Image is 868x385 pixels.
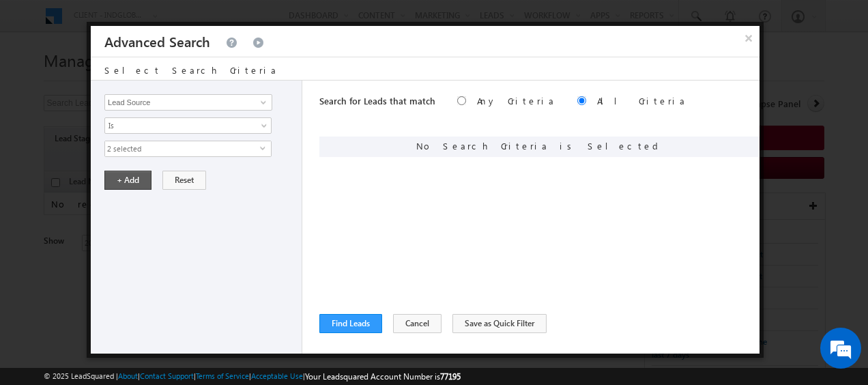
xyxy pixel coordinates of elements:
[319,95,435,106] span: Search for Leads that match
[71,72,229,89] div: Chat with us now
[162,171,206,190] button: Reset
[104,117,272,134] a: Is
[196,371,249,380] a: Terms of Service
[319,314,382,333] button: Find Leads
[104,141,272,157] div: Dubai-Scl, UAE Scl
[319,137,759,157] div: No Search Criteria is Selected
[251,371,303,380] a: Acceptable Use
[253,96,270,109] a: Show All Items
[224,7,257,40] div: Minimize live chat window
[104,26,210,57] h3: Advanced Search
[597,95,686,106] label: All Criteria
[440,371,461,382] span: 77195
[118,371,138,380] a: About
[105,119,253,132] span: Is
[44,370,461,383] span: © 2025 LeadSquared | | | | |
[186,295,248,313] em: Start Chat
[452,314,547,333] button: Save as Quick Filter
[23,72,57,89] img: d_60004797649_company_0_60004797649
[104,64,278,76] span: Select Search Criteria
[104,171,151,190] button: + Add
[18,126,249,284] textarea: Type your message and hit 'Enter'
[140,371,194,380] a: Contact Support
[305,371,461,382] span: Your Leadsquared Account Number is
[260,145,271,151] span: select
[105,141,260,156] span: 2 selected
[393,314,442,333] button: Cancel
[104,94,272,111] input: Type to Search
[477,95,555,106] label: Any Criteria
[738,26,759,50] button: ×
